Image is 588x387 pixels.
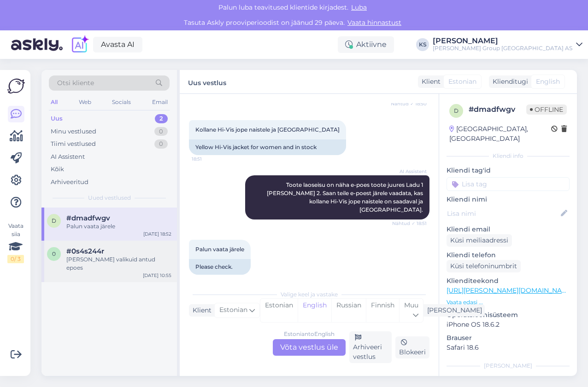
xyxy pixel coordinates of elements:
p: Kliendi nimi [447,195,570,204]
div: [PERSON_NAME] valikuid antud epoes [66,255,171,272]
p: Kliendi telefon [447,250,570,260]
span: Toote laoseisu on näha e-poes toote juures Ladu 1 [PERSON_NAME] 2. Saan teile e-poest järele vaad... [267,181,424,213]
img: Askly Logo [7,77,25,95]
div: KS [416,38,429,51]
div: Tiimi vestlused [51,139,96,149]
div: 0 / 3 [7,255,24,263]
span: Luba [348,3,370,12]
input: Lisa nimi [447,208,559,219]
div: Blokeeri [395,336,429,358]
div: [PERSON_NAME] [447,362,570,370]
span: Estonian [219,305,247,315]
span: Nähtud ✓ 18:50 [391,100,427,107]
div: [PERSON_NAME] [433,37,572,45]
div: Please check. [189,259,251,275]
div: Palun vaata järele [66,222,171,231]
p: Kliendi email [447,225,570,234]
span: Muu [404,301,418,309]
span: Offline [526,104,567,115]
div: [PERSON_NAME] [423,306,482,315]
div: Klient [418,77,441,87]
p: Safari 18.6 [447,343,570,352]
div: 0 [154,139,168,149]
div: 0 [154,127,168,136]
a: [URL][PERSON_NAME][DOMAIN_NAME] [447,286,574,295]
p: Operatsioonisüsteem [447,310,570,320]
div: Uus [51,114,63,123]
div: Yellow Hi-Vis jacket for women and in stock [189,139,346,155]
span: Otsi kliente [57,78,94,88]
div: Vaata siia [7,222,24,263]
img: explore-ai [70,35,89,54]
div: Kliendi info [447,152,570,160]
div: Minu vestlused [51,127,96,136]
div: Web [77,96,93,108]
div: Valige keel ja vastake [189,290,429,299]
span: Kollane Hi-Vis jope naistele ja [GEOGRAPHIC_DATA] [195,126,340,133]
span: 0 [52,250,56,257]
span: #dmadfwgv [66,214,110,222]
span: English [536,77,560,87]
span: d [52,217,56,224]
div: Arhiveeritud [51,178,88,187]
span: Uued vestlused [88,194,131,202]
div: Aktiivne [338,36,394,53]
div: Küsi telefoninumbrit [447,260,521,272]
p: Brauser [447,333,570,343]
div: [PERSON_NAME] Group [GEOGRAPHIC_DATA] AS [433,45,572,52]
div: Küsi meiliaadressi [447,234,512,247]
div: Klient [189,306,212,315]
div: Estonian to English [284,330,335,338]
div: Email [150,96,170,108]
div: All [49,96,59,108]
div: Socials [110,96,133,108]
p: Vaata edasi ... [447,298,570,306]
div: [DATE] 18:52 [143,231,171,237]
div: AI Assistent [51,152,85,162]
span: AI Assistent [392,168,427,175]
div: English [298,299,331,322]
div: Russian [331,299,366,322]
div: Klienditugi [489,77,528,87]
span: 18:52 [192,275,226,282]
a: [PERSON_NAME][PERSON_NAME] Group [GEOGRAPHIC_DATA] AS [433,37,582,52]
p: Klienditeekond [447,276,570,286]
span: Estonian [448,77,476,87]
a: Vaata hinnastust [345,18,404,27]
a: Avasta AI [93,37,142,52]
div: Finnish [366,299,399,322]
input: Lisa tag [447,177,570,191]
span: Nähtud ✓ 18:51 [392,220,427,227]
p: Märkmed [447,375,570,385]
div: Võta vestlus üle [273,339,346,356]
p: Kliendi tag'id [447,166,570,175]
div: Arhiveeri vestlus [349,331,392,363]
p: iPhone OS 18.6.2 [447,320,570,329]
span: #0s4s244r [66,247,104,255]
div: 2 [155,114,168,123]
div: [DATE] 10:55 [143,272,171,279]
span: Palun vaata järele [195,246,244,253]
div: [GEOGRAPHIC_DATA], [GEOGRAPHIC_DATA] [449,124,551,144]
div: Estonian [260,299,298,322]
span: d [454,107,459,114]
div: Kõik [51,165,64,174]
span: 18:51 [192,156,226,162]
div: # dmadfwgv [469,104,526,115]
label: Uus vestlus [188,75,226,88]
